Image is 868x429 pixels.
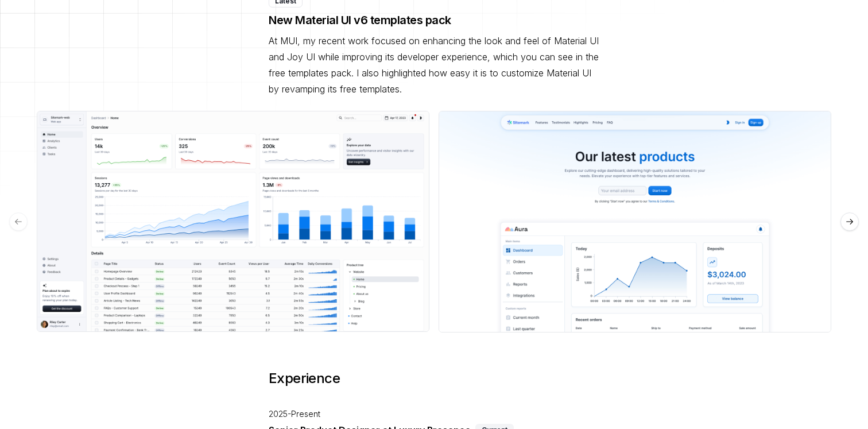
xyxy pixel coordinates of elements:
h4: New Material UI v6 templates pack [269,12,599,28]
img: Landing Page [439,111,831,333]
h3: Experience [269,369,599,388]
p: 2025-Present [269,406,599,422]
img: Dashboard [37,111,429,332]
p: At MUI, my recent work focused on enhancing the look and feel of Material UI and Joy UI while imp... [269,33,599,97]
